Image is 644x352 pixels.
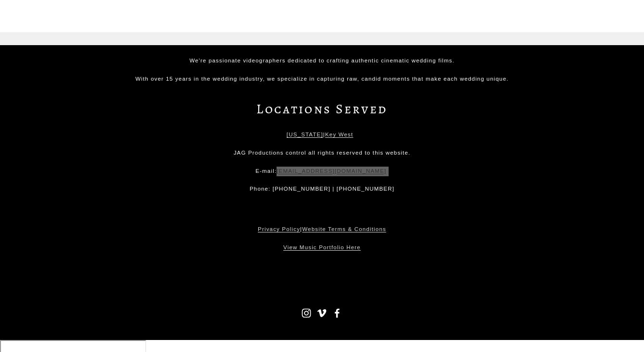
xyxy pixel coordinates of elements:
[325,130,353,140] a: Key West
[283,243,361,253] a: View Music Portfolio Here
[117,167,527,176] p: E-mail:
[317,308,327,318] a: Vimeo
[117,225,527,234] p: |
[117,184,527,194] p: Phone: [PHONE_NUMBER] | [PHONE_NUMBER]
[169,103,475,116] h3: Locations Served
[277,167,386,176] a: [EMAIL_ADDRESS][DOMAIN_NAME]
[302,225,386,234] a: Website Terms & Conditions
[117,56,527,66] p: We're passionate videographers dedicated to crafting authentic cinematic wedding films.
[302,308,311,318] a: Instagram
[332,308,342,318] a: Facebook
[258,225,300,234] a: Privacy Policy
[287,130,323,140] a: [US_STATE]
[117,74,527,84] p: With over 15 years in the wedding industry, we specialize in capturing raw, candid moments that m...
[117,130,527,140] p: |
[117,148,527,158] p: JAG Productions control all rights reserved to this website.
